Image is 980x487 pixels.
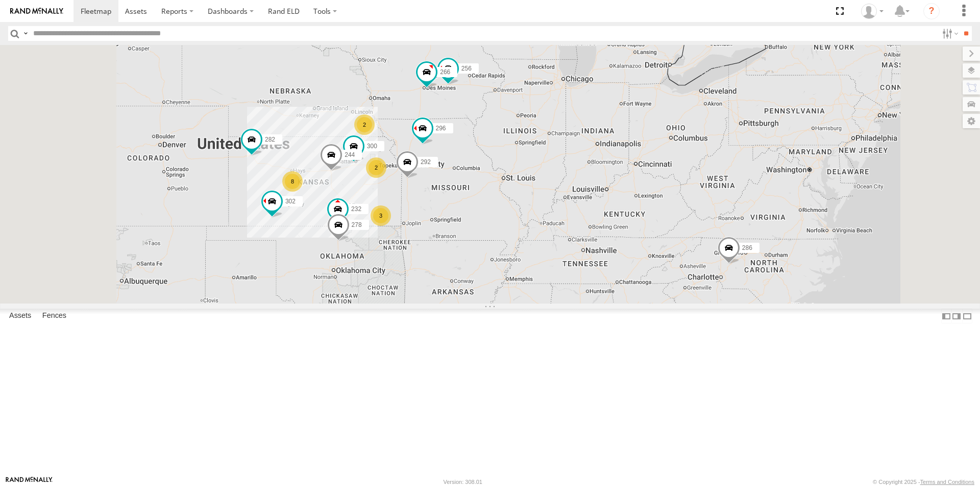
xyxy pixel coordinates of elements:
div: Mary Lewis [857,4,887,19]
label: Fences [37,309,71,323]
label: Hide Summary Table [962,309,972,323]
label: Assets [4,309,36,323]
span: 244 [345,151,355,158]
span: 232 [351,205,361,213]
span: 286 [742,244,752,251]
span: 302 [285,198,296,205]
label: Map Settings [963,114,980,128]
div: 8 [282,171,303,192]
div: © Copyright 2025 - [873,479,974,485]
a: Visit our Website [6,477,53,487]
i: ? [923,3,940,19]
div: Version: 308.01 [444,479,482,485]
img: rand-logo.svg [10,8,63,15]
span: 296 [436,125,446,132]
span: 300 [367,143,377,150]
label: Search Query [21,26,30,41]
span: 292 [421,158,431,166]
label: Search Filter Options [938,26,960,41]
a: Terms and Conditions [920,479,974,485]
div: 2 [366,157,386,178]
span: 266 [440,68,450,76]
div: 2 [354,114,375,135]
div: 3 [371,205,391,226]
span: 282 [265,136,275,143]
span: 278 [352,221,362,228]
label: Dock Summary Table to the Left [941,309,951,323]
label: Dock Summary Table to the Right [951,309,962,323]
span: 256 [461,65,472,72]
